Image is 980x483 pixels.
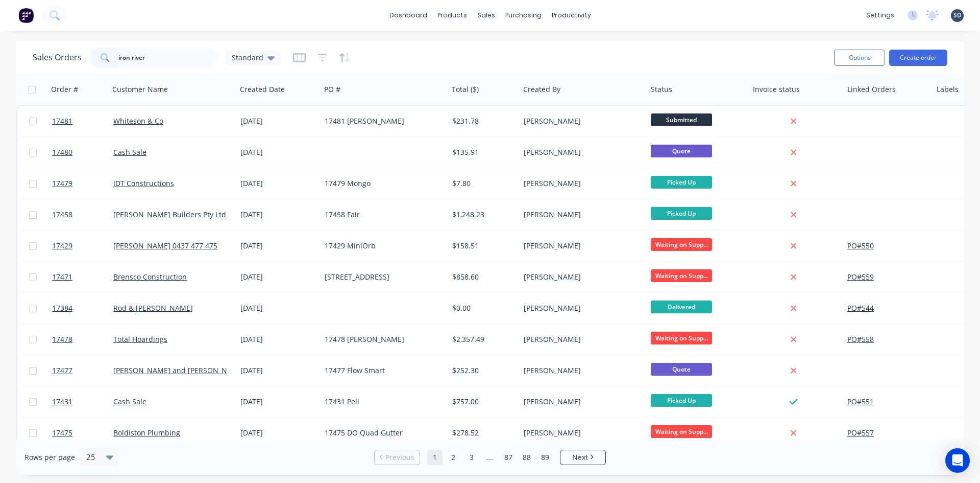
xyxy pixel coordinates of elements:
[452,397,512,407] div: $757.00
[240,178,316,189] div: [DATE]
[651,145,712,157] span: Quote
[24,452,75,463] span: Rows per page
[325,397,438,407] div: 17431 Peli
[651,238,712,251] span: Waiting on Supp...
[113,428,180,438] a: Boldiston Plumbing
[113,365,245,375] a: [PERSON_NAME] and [PERSON_NAME]
[113,334,167,344] a: Total Hoardings
[651,269,712,282] span: Waiting on Supp...
[113,210,226,219] a: [PERSON_NAME] Builders Pty Ltd
[753,84,800,95] div: Invoice status
[240,210,316,220] div: [DATE]
[52,397,72,407] span: 17431
[240,147,316,157] div: [DATE]
[847,303,874,313] button: PO#544
[501,450,516,465] a: Page 87
[452,272,512,282] div: $858.60
[524,241,637,251] div: [PERSON_NAME]
[945,448,970,473] div: Open Intercom Messenger
[547,8,596,23] div: productivity
[482,450,498,465] a: Jump forward
[384,8,432,23] a: dashboard
[52,210,72,220] span: 17458
[113,116,163,126] a: Whiteson & Co
[325,210,438,220] div: 17458 Fair
[452,365,512,376] div: $252.30
[452,303,512,313] div: $0.00
[524,303,637,313] div: [PERSON_NAME]
[452,84,479,95] div: Total ($)
[325,178,438,189] div: 17479 Mongo
[452,241,512,251] div: $158.51
[889,50,947,66] button: Create order
[452,428,512,438] div: $278.52
[113,178,174,188] a: JDT Constructions
[375,452,420,463] a: Previous page
[834,50,885,66] button: Options
[500,8,547,23] div: purchasing
[113,241,217,250] a: [PERSON_NAME] 0437 477 475
[452,210,512,220] div: $1,248.23
[52,137,113,168] a: 17480
[240,428,316,438] div: [DATE]
[524,210,637,220] div: [PERSON_NAME]
[524,334,637,344] div: [PERSON_NAME]
[524,428,637,438] div: [PERSON_NAME]
[325,116,438,126] div: 17481 [PERSON_NAME]
[427,450,443,465] a: Page 1 is your current page
[113,303,193,313] a: Rod & [PERSON_NAME]
[52,293,113,324] a: 17384
[847,241,874,251] button: PO#550
[324,84,340,95] div: PO #
[112,84,168,95] div: Customer Name
[113,397,146,406] a: Cash Sale
[240,334,316,344] div: [DATE]
[452,147,512,157] div: $135.91
[52,334,72,344] span: 17478
[51,84,78,95] div: Order #
[524,178,637,189] div: [PERSON_NAME]
[232,52,263,63] span: Standard
[325,241,438,251] div: 17429 MiniOrb
[52,418,113,448] a: 17475
[953,11,962,20] span: SD
[651,113,712,126] span: Submitted
[651,84,672,95] div: Status
[52,303,72,313] span: 17384
[452,116,512,126] div: $231.78
[432,8,472,23] div: products
[33,53,82,62] h1: Sales Orders
[651,425,712,438] span: Waiting on Supp...
[560,452,605,463] a: Next page
[651,394,712,407] span: Picked Up
[52,428,72,438] span: 17475
[52,116,72,126] span: 17481
[52,272,72,282] span: 17471
[52,386,113,417] a: 17431
[472,8,500,23] div: sales
[651,176,712,189] span: Picked Up
[537,450,553,465] a: Page 89
[325,428,438,438] div: 17475 DO Quad Gutter
[847,84,896,95] div: Linked Orders
[446,450,461,465] a: Page 2
[524,272,637,282] div: [PERSON_NAME]
[651,363,712,376] span: Quote
[52,147,72,157] span: 17480
[524,147,637,157] div: [PERSON_NAME]
[18,8,34,23] img: Factory
[524,365,637,376] div: [PERSON_NAME]
[937,84,959,95] div: Labels
[113,272,187,282] a: Brensco Construction
[651,207,712,220] span: Picked Up
[240,397,316,407] div: [DATE]
[370,450,610,465] ul: Pagination
[240,241,316,251] div: [DATE]
[325,272,438,282] div: [STREET_ADDRESS]
[52,262,113,292] a: 17471
[240,303,316,313] div: [DATE]
[519,450,534,465] a: Page 88
[452,178,512,189] div: $7.80
[52,324,113,355] a: 17478
[52,199,113,230] a: 17458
